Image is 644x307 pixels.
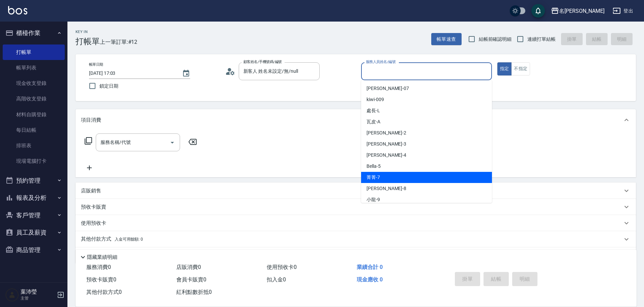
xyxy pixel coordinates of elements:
[243,59,282,64] label: 顧客姓名/手機號碼/編號
[76,30,100,34] h2: Key In
[3,60,65,75] a: 帳單列表
[3,122,65,138] a: 每日結帳
[610,5,636,17] button: 登出
[3,241,65,259] button: 商品管理
[267,264,297,270] span: 使用預收卡 0
[76,199,636,215] div: 預收卡販賣
[86,289,122,295] span: 其他付款方式 0
[87,254,117,261] p: 隱藏業績明細
[76,215,636,231] div: 使用預收卡
[8,6,27,14] img: Logo
[5,288,19,302] img: Person
[511,62,530,75] button: 不指定
[76,231,636,247] div: 其他付款方式入金可用餘額: 0
[357,276,383,283] span: 現金應收 0
[76,247,636,264] div: 備註及來源
[559,7,605,15] div: 名[PERSON_NAME]
[86,276,116,283] span: 預收卡販賣 0
[89,68,175,79] input: YYYY/MM/DD hh:mm
[3,75,65,91] a: 現金收支登錄
[367,185,406,192] span: [PERSON_NAME] -8
[3,107,65,122] a: 材料自購登錄
[527,36,556,43] span: 連續打單結帳
[3,24,65,42] button: 櫃檯作業
[3,138,65,153] a: 排班表
[178,65,194,82] button: Choose date, selected date is 2025-08-18
[3,224,65,241] button: 員工及薪資
[367,85,409,92] span: [PERSON_NAME] -07
[81,236,143,243] p: 其他付款方式
[3,153,65,169] a: 現場電腦打卡
[367,174,380,181] span: 菁菁 -7
[357,264,383,270] span: 業績合計 0
[115,237,143,242] span: 入金可用餘額: 0
[176,264,201,270] span: 店販消費 0
[76,109,636,131] div: 項目消費
[76,37,100,46] h3: 打帳單
[176,289,212,295] span: 紅利點數折抵 0
[81,187,101,194] p: 店販銷售
[3,172,65,189] button: 預約管理
[367,118,380,125] span: 瓦皮 -A
[89,62,103,67] label: 帳單日期
[3,91,65,106] a: 高階收支登錄
[367,141,406,148] span: [PERSON_NAME] -3
[367,196,380,203] span: 小龍 -9
[21,288,55,295] h5: 葉沛瑩
[367,152,406,159] span: [PERSON_NAME] -4
[267,276,286,283] span: 扣入金 0
[176,276,206,283] span: 會員卡販賣 0
[367,107,380,114] span: 處長 -L
[431,33,462,45] button: 帳單速查
[21,295,55,301] p: 主管
[100,38,138,46] span: 上一筆訂單:#12
[81,204,106,211] p: 預收卡販賣
[3,44,65,60] a: 打帳單
[367,96,384,103] span: kiwi -009
[366,59,396,64] label: 服務人員姓名/編號
[531,4,545,18] button: save
[3,207,65,224] button: 客戶管理
[76,183,636,199] div: 店販銷售
[86,264,111,270] span: 服務消費 0
[497,62,512,75] button: 指定
[81,117,101,124] p: 項目消費
[167,137,178,148] button: Open
[548,4,607,18] button: 名[PERSON_NAME]
[367,163,381,170] span: Bella -5
[3,189,65,207] button: 報表及分析
[81,220,106,227] p: 使用預收卡
[99,83,118,90] span: 鎖定日期
[367,129,406,136] span: [PERSON_NAME] -2
[479,36,512,43] span: 結帳前確認明細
